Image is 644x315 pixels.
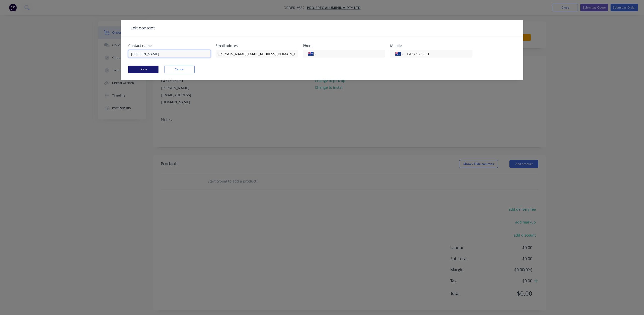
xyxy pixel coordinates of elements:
div: Mobile [390,44,472,48]
div: Contact name [128,44,211,48]
div: Email address [216,44,298,48]
button: Done [128,66,158,73]
div: Edit contact [128,25,155,31]
div: Phone [303,44,385,48]
button: Cancel [165,66,195,73]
